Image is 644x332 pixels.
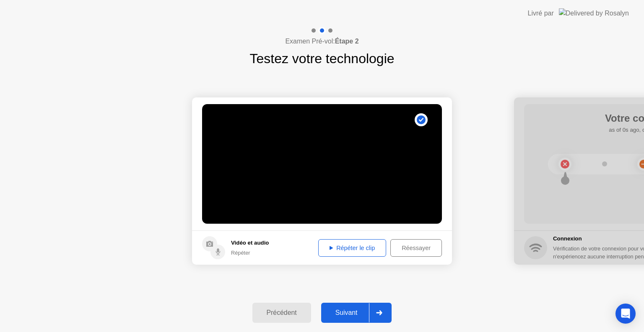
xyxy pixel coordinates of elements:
div: Répéter [231,249,269,257]
div: Suivant [324,309,369,317]
div: Open Intercom Messenger [615,304,636,324]
div: Réessayer [393,245,439,251]
h1: Testez votre technologie [249,49,394,69]
h5: Vidéo et audio [231,239,269,247]
img: Delivered by Rosalyn [559,8,629,18]
div: Précédent [255,309,309,317]
button: Répéter le clip [318,239,386,257]
div: Livré par [528,8,554,18]
button: Suivant [321,303,392,323]
button: Précédent [252,303,311,323]
h4: Examen Pré-vol: [285,36,358,46]
div: Répéter le clip [321,245,383,251]
b: Étape 2 [335,38,359,45]
button: Réessayer [390,239,442,257]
